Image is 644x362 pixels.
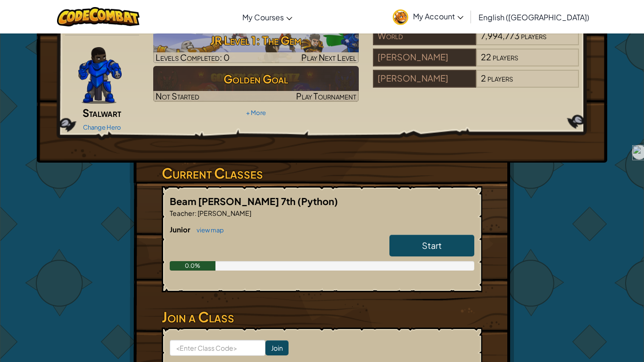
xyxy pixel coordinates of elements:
span: 2 [481,73,486,83]
span: Play Tournament [296,90,356,101]
a: Change Hero [83,123,121,131]
span: Not Started [156,90,199,101]
h3: Join a Class [162,306,482,328]
span: 7,994,773 [481,30,520,41]
input: <Enter Class Code> [170,340,265,356]
h3: Golden Goal [153,68,359,90]
span: players [521,30,546,41]
a: My Account [388,2,468,32]
span: Stalwart [83,106,121,119]
span: Play Next Level [301,52,356,63]
span: Beam [PERSON_NAME] 7th [170,195,297,207]
div: World [373,27,476,45]
div: [PERSON_NAME] [373,70,476,88]
a: view map [192,226,224,234]
a: World7,994,773players [373,36,579,47]
span: Levels Completed: 0 [156,52,230,63]
a: English ([GEOGRAPHIC_DATA]) [474,4,594,30]
img: avatar [393,9,408,25]
img: Gordon-selection-pose.png [78,47,122,104]
img: CodeCombat logo [57,7,140,26]
a: [PERSON_NAME]22players [373,58,579,68]
span: My Courses [242,12,284,22]
span: Start [422,240,442,251]
img: Golden Goal [153,66,359,102]
span: : [195,209,197,217]
div: 0.0% [170,261,215,271]
h3: Current Classes [162,163,482,184]
span: players [487,73,513,83]
span: Teacher [170,209,195,217]
a: My Courses [238,4,297,30]
div: [PERSON_NAME] [373,49,476,66]
span: English ([GEOGRAPHIC_DATA]) [479,12,589,22]
span: players [493,51,518,62]
a: Golden GoalNot StartedPlay Tournament [153,66,359,102]
input: Join [265,340,289,355]
h3: JR Level 1: The Gem [153,30,359,51]
a: [PERSON_NAME]2players [373,79,579,90]
span: My Account [413,11,463,21]
a: + More [246,109,266,116]
span: Junior [170,225,192,234]
span: 22 [481,51,491,62]
span: (Python) [297,195,338,207]
span: [PERSON_NAME] [197,209,251,217]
